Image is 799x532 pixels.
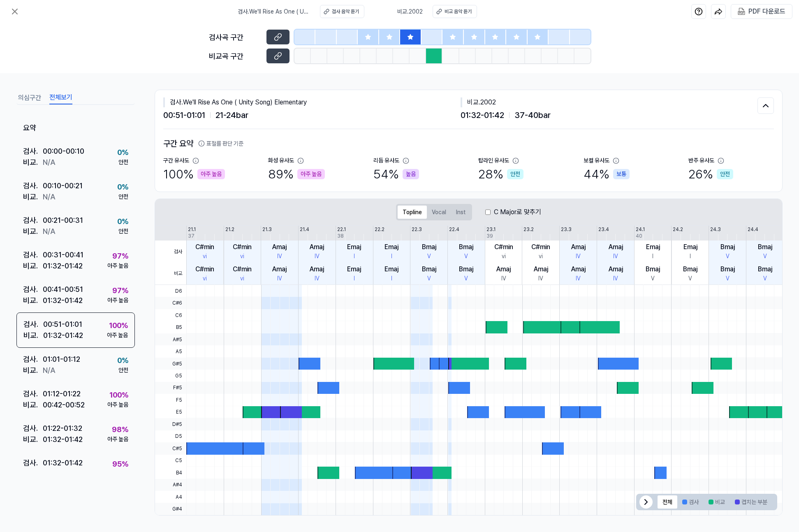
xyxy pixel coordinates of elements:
span: F#5 [155,382,186,394]
div: Emaj [347,264,361,274]
span: G#4 [155,503,186,515]
div: IV [576,252,581,261]
div: 검사 . [23,249,43,260]
div: 98 % [112,424,128,435]
div: I [391,274,392,283]
button: 검사 음악 듣기 [320,5,364,18]
div: 보통 [613,169,630,179]
div: Bmaj [422,264,436,274]
div: 95 % [112,458,128,470]
button: Inst [451,206,470,219]
img: share [714,7,723,16]
div: IV [576,274,581,283]
div: 검사곡 구간 [209,32,262,43]
div: Amaj [571,242,586,252]
div: 안전 [118,192,128,201]
div: 28 % [478,165,523,183]
div: I [391,252,392,261]
div: V [427,274,431,283]
div: 아주 높음 [107,331,128,340]
div: 97 % [112,250,128,261]
span: 비교 . 2002 [397,7,423,16]
div: 100 % [109,389,128,400]
div: C#min [233,242,252,252]
div: 아주 높음 [107,261,128,270]
div: 아주 높음 [107,400,128,409]
div: V [688,274,692,283]
div: C#min [494,242,513,252]
div: 01:12 - 01:22 [43,388,81,399]
div: 44 % [584,165,630,183]
div: 보컬 유사도 [584,156,609,165]
div: 안전 [507,169,523,179]
div: IV [613,252,618,261]
span: D6 [155,285,186,297]
div: 22.1 [337,226,346,233]
button: 겹치는 부분 [730,495,772,509]
div: 검사 . [23,215,43,226]
div: 38 [337,232,344,240]
span: B4 [155,467,186,479]
div: 0 % [117,147,128,158]
div: Bmaj [422,242,436,252]
div: 검사 . [23,319,43,330]
div: Emaj [384,242,398,252]
div: 검사 . [23,423,43,434]
span: 비교 [155,263,186,285]
div: 01:01 - 01:12 [43,354,80,365]
div: Bmaj [720,242,735,252]
div: vi [203,274,207,283]
span: A#5 [155,333,186,345]
div: 21.4 [300,226,309,233]
div: Amaj [609,242,623,252]
span: G5 [155,370,186,382]
div: 0 % [117,181,128,192]
span: A#4 [155,479,186,491]
span: A5 [155,345,186,357]
div: Amaj [534,264,548,274]
span: 00:51 - 01:01 [163,109,205,121]
div: V [726,252,730,261]
span: B5 [155,321,186,333]
div: IV [538,274,543,283]
div: Bmaj [758,242,772,252]
div: 21.3 [262,226,272,233]
div: 검사 . [23,457,43,468]
div: 반주 유사도 [688,156,714,165]
div: V [763,274,767,283]
div: C#min [195,242,214,252]
button: 전체보기 [49,91,72,104]
div: 비교 . [23,399,43,410]
span: 검사 [155,241,186,263]
div: Amaj [310,264,324,274]
div: V [464,274,468,283]
div: 비교 . [23,226,43,237]
div: 22.4 [449,226,459,233]
button: Vocal [427,206,451,219]
button: 의심구간 [18,91,41,104]
div: vi [240,274,244,283]
div: 비교 음악 듣기 [445,8,472,15]
div: 22.3 [412,226,422,233]
div: IV [613,274,618,283]
div: 비교 . 2002 [461,97,758,107]
div: IV [277,252,282,261]
div: vi [539,252,543,261]
div: 01:32 - 01:42 [43,434,83,445]
div: 00:51 - 01:01 [43,319,82,330]
div: 100 % [109,320,128,331]
div: 01:32 - 01:42 [43,457,83,468]
div: Emaj [384,264,398,274]
div: 00:42 - 00:52 [43,399,85,410]
div: 아주 높음 [197,169,225,179]
span: A4 [155,491,186,503]
div: 01:32 - 01:42 [43,260,83,271]
span: C#6 [155,297,186,309]
div: IV [315,252,320,261]
div: 비교 . [23,365,43,376]
div: 아주 높음 [107,435,128,444]
div: Amaj [609,264,623,274]
div: C#min [233,264,252,274]
div: I [354,274,355,283]
div: 화성 유사도 [268,156,294,165]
